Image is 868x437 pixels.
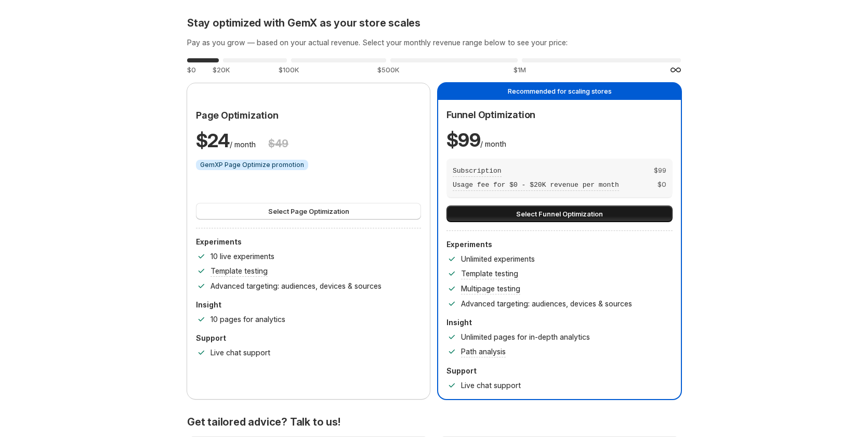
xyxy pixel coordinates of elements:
h3: $ 49 [268,137,288,150]
p: Support [196,333,421,343]
p: 10 pages for analytics [211,314,285,325]
span: Usage fee for $0 - $20K revenue per month [453,181,619,189]
button: Select Page Optimization [196,203,421,220]
span: Page Optimization [196,110,279,121]
span: $ 99 [654,165,666,177]
p: 10 live experiments [211,251,274,262]
span: $1M [514,66,526,74]
p: Experiments [196,237,421,247]
button: Select Funnel Optimization [446,205,673,222]
p: Insight [196,300,421,310]
p: Support [446,366,673,376]
p: Template testing [211,266,268,276]
p: Multipage testing [461,284,520,294]
span: $ 99 [446,128,480,151]
p: Unlimited pages for in-depth analytics [461,332,590,342]
p: Advanced targeting: audiences, devices & sources [211,281,382,291]
p: Live chat support [211,348,270,358]
p: Insight [446,317,673,328]
span: Select Funnel Optimization [516,209,603,219]
span: Recommended for scaling stores [508,87,612,95]
span: Subscription [453,167,502,175]
p: Get tailored advice? Talk to us! [187,416,681,428]
p: Template testing [461,268,518,279]
span: $0 [187,66,196,74]
span: GemXP Page Optimize promotion [200,161,304,169]
p: Path analysis [461,346,506,357]
h3: Pay as you grow — based on your actual revenue. Select your monthly revenue range below to see yo... [187,37,681,48]
p: Advanced targeting: audiences, devices & sources [461,299,632,309]
span: Select Page Optimization [268,206,349,216]
span: $20K [213,66,230,74]
p: Live chat support [461,380,521,391]
span: $ 24 [196,129,230,152]
p: Experiments [446,239,673,250]
h2: Stay optimized with GemX as your store scales [187,17,681,29]
span: $100K [279,66,299,74]
span: $500K [377,66,399,74]
p: Unlimited experiments [461,254,535,264]
span: Funnel Optimization [446,109,535,120]
p: / month [196,128,256,153]
p: / month [446,127,506,152]
span: $ 0 [657,179,666,191]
